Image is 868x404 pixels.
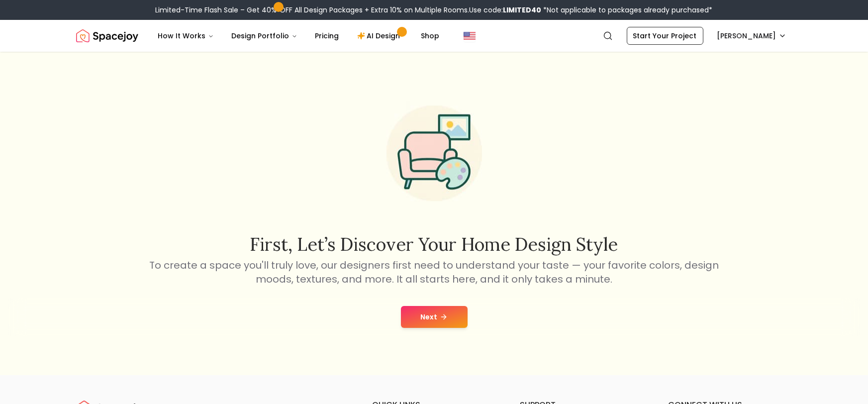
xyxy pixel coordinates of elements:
[156,5,713,15] div: Limited-Time Flash Sale – Get 40% OFF All Design Packages + Extra 10% on Multiple Rooms.
[224,26,305,46] button: Design Portfolio
[627,27,703,45] a: Start Your Project
[542,5,713,15] span: *Not applicable to packages already purchased*
[307,26,347,46] a: Pricing
[711,27,792,45] button: [PERSON_NAME]
[464,30,476,42] img: United States
[76,26,138,46] a: Spacejoy
[76,26,138,46] img: Spacejoy Logo
[503,5,542,15] b: LIMITED40
[76,20,792,52] nav: Global
[148,258,721,286] p: To create a space you'll truly love, our designers first need to understand your taste — your fav...
[148,234,721,254] h2: First, let’s discover your home design style
[401,306,468,328] button: Next
[413,26,448,46] a: Shop
[150,26,222,46] button: How It Works
[150,26,448,46] nav: Main
[371,90,498,217] img: Start Style Quiz Illustration
[349,26,411,46] a: AI Design
[470,5,542,15] span: Use code:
